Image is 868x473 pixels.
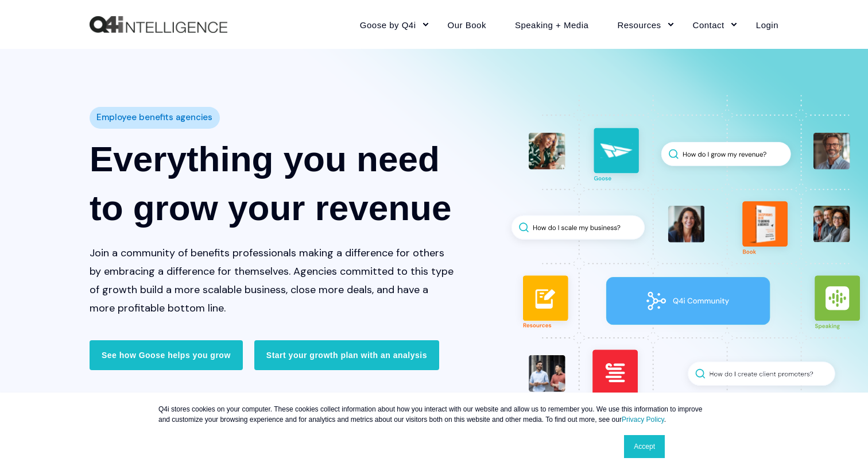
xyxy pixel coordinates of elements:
[622,416,664,424] a: Privacy Policy
[90,340,243,370] a: See how Goose helps you grow
[254,340,439,370] a: Start your growth plan with an analysis
[90,16,227,33] a: Back to Home
[90,16,227,33] img: Q4intelligence, LLC logo
[96,109,212,126] span: Employee benefits agencies
[811,418,868,473] iframe: Chat Widget
[90,244,455,317] p: Join a community of benefits professionals making a difference for others by embracing a differen...
[624,435,665,458] a: Accept
[158,404,710,425] p: Q4i stores cookies on your computer. These cookies collect information about how you interact wit...
[90,134,455,232] h1: Everything you need to grow your revenue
